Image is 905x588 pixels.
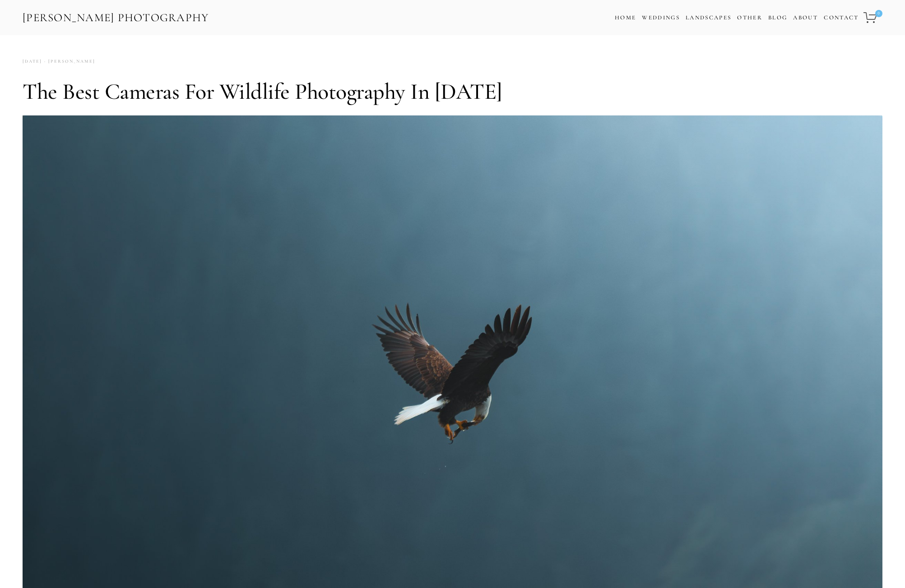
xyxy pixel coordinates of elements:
a: Contact [824,11,859,24]
h1: The Best Cameras for Wildlife Photography in [DATE] [23,78,882,105]
time: [DATE] [23,55,42,68]
a: Weddings [642,14,680,21]
a: About [793,11,818,24]
a: Landscapes [686,14,731,21]
span: 0 [875,10,882,17]
a: Blog [768,11,787,24]
a: 0 items in cart [862,7,883,28]
a: Other [737,14,762,21]
a: Home [615,11,636,24]
a: [PERSON_NAME] [42,55,95,68]
a: [PERSON_NAME] Photography [22,8,210,28]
